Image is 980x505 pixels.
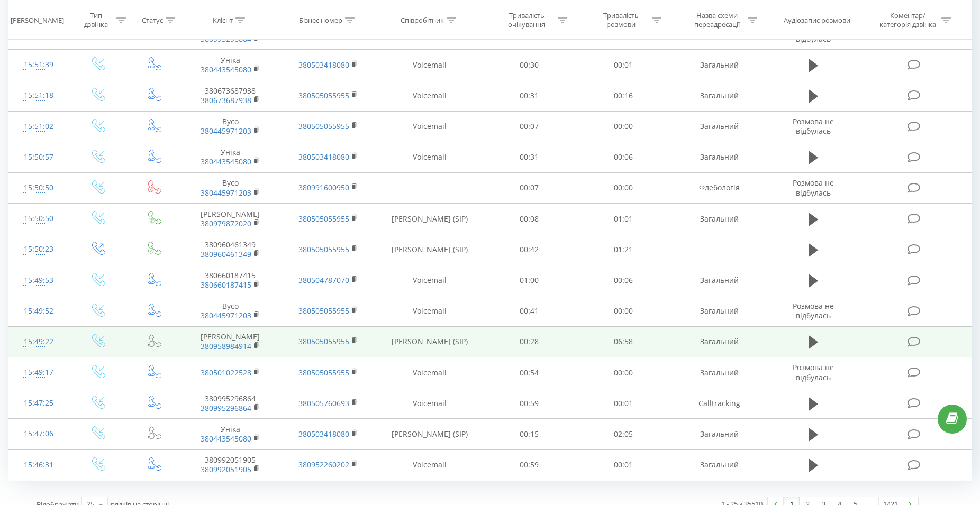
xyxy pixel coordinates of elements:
td: [PERSON_NAME] (SIP) [377,419,482,449]
td: Загальний [670,326,768,357]
td: 00:54 [483,357,577,388]
a: 380504787070 [298,275,349,285]
td: 06:58 [576,326,670,357]
div: 15:46:31 [19,455,58,475]
a: 380443545080 [201,434,251,444]
a: 380501022528 [201,368,251,378]
span: Розмова не відбулась [793,24,834,43]
td: Voicemail [377,388,482,419]
div: 15:50:23 [19,239,58,260]
td: 00:42 [483,234,577,265]
div: Коментар/категорія дзвінка [877,11,939,29]
td: [PERSON_NAME] [182,204,279,234]
a: 380443545080 [201,65,251,75]
td: 00:07 [483,111,577,142]
div: 15:50:50 [19,208,58,229]
td: 00:00 [576,172,670,203]
td: [PERSON_NAME] (SIP) [377,326,482,357]
div: 15:49:52 [19,301,58,322]
div: Аудіозапис розмови [784,15,850,24]
a: 380979872020 [201,218,251,228]
td: 00:07 [483,172,577,203]
td: Вусо [182,172,279,203]
td: 00:01 [576,388,670,419]
a: 380443545080 [201,157,251,167]
td: Voicemail [377,111,482,142]
td: Загальний [670,357,768,388]
td: 01:00 [483,265,577,296]
a: 380445971203 [201,188,251,198]
td: 00:59 [483,449,577,480]
div: 15:49:53 [19,270,58,291]
td: 02:05 [576,419,670,449]
a: 380992051905 [201,464,251,474]
div: Тривалість очікування [498,11,555,29]
td: Загальний [670,142,768,172]
td: 00:28 [483,326,577,357]
a: 380991600950 [298,182,349,192]
td: 00:41 [483,296,577,326]
a: 380505055955 [298,244,349,254]
td: 00:06 [576,265,670,296]
td: Загальний [670,50,768,80]
div: 15:51:02 [19,116,58,137]
td: 380995296864 [182,388,279,419]
td: 00:16 [576,80,670,111]
td: Флебологія [670,172,768,203]
a: 380445971203 [201,310,251,320]
div: Назва схеми переадресації [688,11,745,29]
a: 380995296864 [201,403,251,413]
a: 380505055955 [298,368,349,378]
td: [PERSON_NAME] (SIP) [377,234,482,265]
a: 380660187415 [201,280,251,290]
div: Статус [142,15,163,24]
td: 00:31 [483,80,577,111]
div: Бізнес номер [299,15,342,24]
td: 00:01 [576,449,670,480]
div: [PERSON_NAME] [11,15,64,24]
td: 00:30 [483,50,577,80]
a: 380952260202 [298,460,349,470]
td: [PERSON_NAME] (SIP) [377,204,482,234]
a: 380960461349 [201,249,251,259]
td: [PERSON_NAME] [182,326,279,357]
div: Тип дзвінка [78,11,114,29]
td: 00:00 [576,111,670,142]
td: 01:01 [576,204,670,234]
td: 00:01 [576,50,670,80]
td: 00:00 [576,357,670,388]
td: 00:08 [483,204,577,234]
td: 00:15 [483,419,577,449]
td: 00:59 [483,388,577,419]
td: Загальний [670,80,768,111]
a: 380505055955 [298,90,349,100]
a: 380505760693 [298,398,349,408]
div: 15:47:25 [19,393,58,414]
div: Співробітник [401,15,444,24]
div: 15:49:17 [19,362,58,383]
td: Загальний [670,111,768,142]
td: 00:00 [576,296,670,326]
td: Уніка [182,50,279,80]
td: Уніка [182,419,279,449]
a: 380503418080 [298,152,349,162]
td: 380992051905 [182,449,279,480]
div: 15:49:22 [19,332,58,352]
a: 380995296864 [201,34,251,44]
td: 380673687938 [182,80,279,111]
a: 380505055955 [298,306,349,316]
td: 00:31 [483,142,577,172]
div: 15:50:50 [19,178,58,198]
div: 15:51:39 [19,54,58,75]
td: Voicemail [377,265,482,296]
a: 380503418080 [298,60,349,70]
td: Загальний [670,449,768,480]
td: Вусо [182,111,279,142]
a: 380445971203 [201,126,251,136]
td: Calltracking [670,388,768,419]
td: Voicemail [377,296,482,326]
td: Уніка [182,142,279,172]
a: 380505055955 [298,121,349,131]
span: Розмова не відбулась [793,301,834,320]
td: 00:06 [576,142,670,172]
